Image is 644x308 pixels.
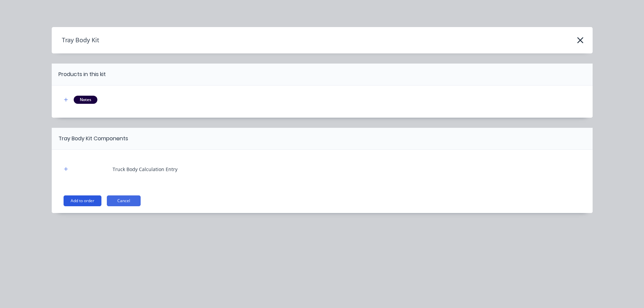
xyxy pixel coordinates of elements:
[107,195,141,206] button: Cancel
[58,135,128,143] div: Tray Body Kit Components
[58,70,106,78] div: Products in this kit
[113,166,177,173] div: Truck Body Calculation Entry
[52,34,99,47] h4: Tray Body Kit
[64,195,101,206] button: Add to order
[74,96,97,104] div: Notes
